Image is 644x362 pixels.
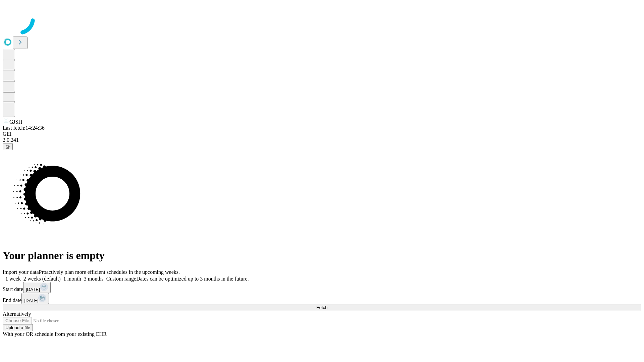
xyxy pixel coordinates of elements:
[3,324,33,331] button: Upload a file
[5,144,10,149] span: @
[3,131,641,137] div: GEI
[3,269,39,275] span: Import your data
[106,276,136,282] span: Custom range
[3,125,45,131] span: Last fetch: 14:24:36
[5,276,21,282] span: 1 week
[3,137,641,143] div: 2.0.241
[3,304,641,311] button: Fetch
[21,293,49,304] button: [DATE]
[136,276,249,282] span: Dates can be optimized up to 3 months in the future.
[24,298,38,303] span: [DATE]
[3,282,641,293] div: Start date
[316,305,327,310] span: Fetch
[26,287,40,292] span: [DATE]
[3,143,13,150] button: @
[9,119,22,125] span: GJSH
[23,276,61,282] span: 2 weeks (default)
[3,311,31,317] span: Alternatively
[3,293,641,304] div: End date
[3,249,641,262] h1: Your planner is empty
[84,276,104,282] span: 3 months
[23,282,51,293] button: [DATE]
[39,269,180,275] span: Proactively plan more efficient schedules in the upcoming weeks.
[3,331,107,337] span: With your OR schedule from your existing EHR
[63,276,81,282] span: 1 month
